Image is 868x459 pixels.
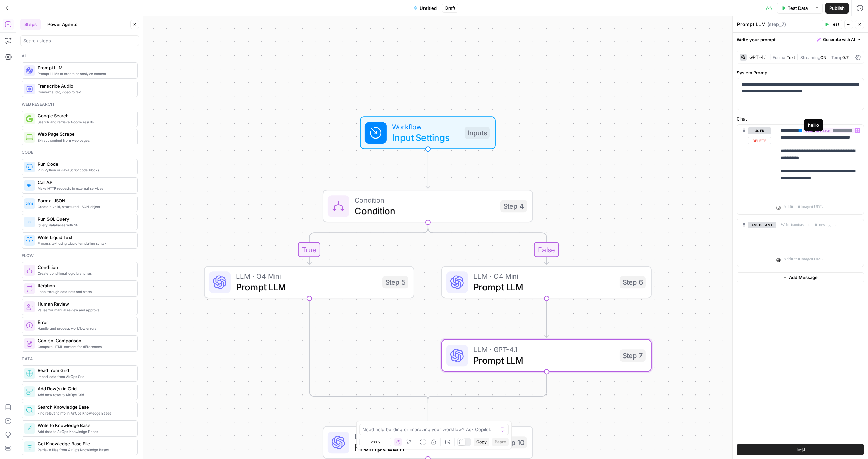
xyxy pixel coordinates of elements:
[465,127,490,139] div: Inputs
[236,280,377,294] span: Prompt LLM
[22,253,138,259] div: Flow
[323,190,533,222] div: ConditionConditionStep 4
[820,55,826,60] span: ON
[38,385,132,392] span: Add Row(s) in Grid
[829,5,845,12] span: Publish
[22,53,138,59] div: Ai
[737,21,766,28] textarea: Prompt LLM
[426,149,430,188] g: Edge from start to step_4
[787,55,795,60] span: Text
[38,204,132,209] span: Create a valid, structured JSON object
[38,300,132,307] span: Human Review
[38,367,132,374] span: Read from Grid
[822,20,842,29] button: Test
[795,54,800,60] span: |
[737,115,864,122] label: Chat
[474,438,489,446] button: Copy
[38,282,132,289] span: Iteration
[392,131,459,144] span: Input Settings
[307,222,428,264] g: Edge from step_4 to step_5
[748,222,776,228] button: assistant
[441,266,652,298] div: LLM · O4 MiniPrompt LLMStep 6
[767,21,786,28] span: ( step_7 )
[43,19,81,30] button: Power Agents
[38,82,132,89] span: Transcribe Audio
[796,446,805,453] span: Test
[22,149,138,155] div: Code
[38,119,132,125] span: Search and retrieve Google results
[355,431,493,442] span: LLM · GPT-4.1
[38,404,132,410] span: Search Knowledge Base
[355,204,495,218] span: Condition
[473,344,614,355] span: LLM · GPT-4.1
[38,440,132,447] span: Get Knowledge Base File
[814,35,864,44] button: Generate with AI
[22,101,138,107] div: Web research
[38,216,132,222] span: Run SQL Query
[500,200,527,212] div: Step 4
[825,3,849,14] button: Publish
[38,326,132,331] span: Handle and process workflow errors
[38,179,132,186] span: Call API
[38,167,132,173] span: Run Python or JavaScript code blocks
[545,298,549,338] g: Edge from step_6 to step_7
[737,219,771,267] div: assistant
[204,266,414,298] div: LLM · O4 MiniPrompt LLMStep 5
[38,234,132,241] span: Write Liquid Text
[737,272,864,282] button: Add Message
[748,137,771,144] button: Delete
[38,89,132,95] span: Convert audio/video to text
[445,5,455,11] span: Draft
[355,440,493,454] span: Prompt LLM
[38,64,132,71] span: Prompt LLM
[620,276,646,288] div: Step 6
[842,55,849,60] span: 0.7
[38,222,132,228] span: Query databases with SQL
[826,54,831,60] span: |
[38,307,132,313] span: Pause for manual review and approval
[38,241,132,246] span: Process text using Liquid templating syntax
[22,356,138,362] div: Data
[749,55,767,60] div: GPT-4.1
[498,436,527,448] div: Step 10
[392,121,459,132] span: Workflow
[495,439,506,445] span: Paste
[38,264,132,271] span: Condition
[773,55,787,60] span: Format
[428,222,549,264] g: Edge from step_4 to step_6
[737,125,771,214] div: userDelete
[410,3,441,14] button: Untitled
[428,372,547,403] g: Edge from step_7 to step_4-conditional-end
[737,69,864,76] label: System Prompt
[769,54,773,60] span: |
[492,438,509,446] button: Paste
[473,280,614,294] span: Prompt LLM
[323,116,533,149] div: WorkflowInput SettingsInputs
[620,349,646,362] div: Step 7
[800,55,820,60] span: Streaming
[788,5,808,12] span: Test Data
[26,340,33,347] img: vrinnnclop0vshvmafd7ip1g7ohf
[831,21,839,27] span: Test
[38,161,132,167] span: Run Code
[476,439,487,445] span: Copy
[748,127,771,134] button: user
[789,274,818,281] span: Add Message
[808,122,819,128] div: helllo
[38,271,132,276] span: Create conditional logic branches
[420,5,437,12] span: Untitled
[441,339,652,372] div: LLM · GPT-4.1Prompt LLMStep 7
[20,19,41,30] button: Steps
[355,195,495,205] span: Condition
[38,71,132,76] span: Prompt LLMs to create or analyze content
[38,422,132,429] span: Write to Knowledge Base
[38,137,132,143] span: Extract content from web pages
[38,374,132,379] span: Import data from AirOps Grid
[38,131,132,137] span: Web Page Scrape
[823,37,855,43] span: Generate with AI
[38,197,132,204] span: Format JSON
[371,439,380,445] span: 200%
[733,33,868,47] div: Write your prompt
[38,319,132,326] span: Error
[831,55,842,60] span: Temp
